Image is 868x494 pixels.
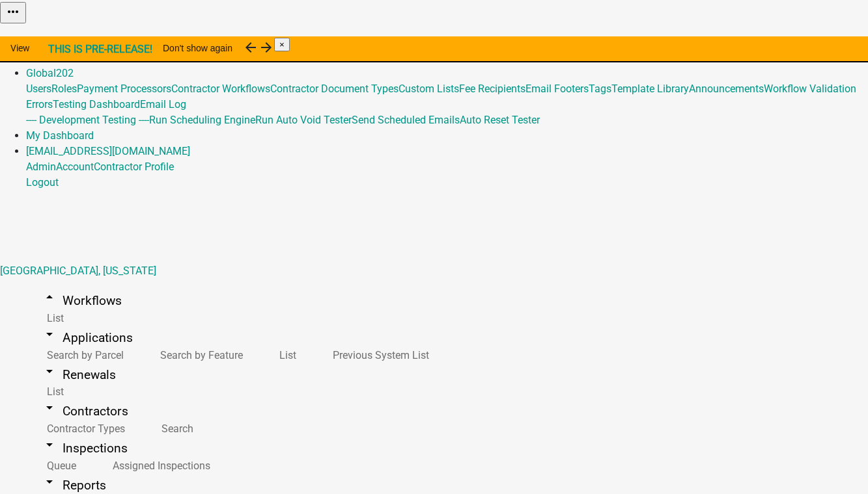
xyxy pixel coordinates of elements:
[5,4,21,19] i: more_horiz
[26,129,94,142] a: My Dashboard
[589,83,611,95] a: Tags
[92,452,226,480] a: Assigned Inspections
[56,67,74,79] span: 202
[279,40,285,49] span: ×
[139,341,259,369] a: Search by Feature
[525,83,589,95] a: Email Footers
[42,326,57,342] i: arrow_drop_down
[26,341,139,369] a: Search by Parcel
[26,83,51,95] a: Users
[26,145,190,157] a: [EMAIL_ADDRESS][DOMAIN_NAME]
[77,83,171,95] a: Payment Processors
[689,83,764,95] a: Announcements
[274,38,290,51] button: Close
[152,36,243,60] button: Don't show again
[42,289,57,305] i: arrow_drop_up
[56,161,94,173] a: Account
[141,415,209,443] a: Search
[26,114,149,126] a: ---- Development Testing ----
[26,161,56,173] a: Admin
[611,83,689,95] a: Template Library
[42,400,57,415] i: arrow_drop_down
[48,43,152,55] strong: THIS IS PRE-RELEASE!
[26,36,53,48] a: Home
[42,437,57,452] i: arrow_drop_down
[94,161,174,173] a: Contractor Profile
[171,83,270,95] a: Contractor Workflows
[399,83,459,95] a: Custom Lists
[243,40,259,55] i: arrow_back
[255,114,352,126] a: Run Auto Void Tester
[270,83,399,95] a: Contractor Document Types
[26,159,868,190] div: [EMAIL_ADDRESS][DOMAIN_NAME]
[26,285,137,316] a: arrow_drop_upWorkflows
[259,341,312,369] a: List
[460,114,540,126] a: Auto Reset Tester
[42,363,57,379] i: arrow_drop_down
[26,452,92,480] a: Queue
[42,474,57,489] i: arrow_drop_down
[26,67,74,79] a: Global202
[259,40,274,55] i: arrow_forward
[26,176,59,188] a: Logout
[459,83,525,95] a: Fee Recipients
[26,433,143,463] a: arrow_drop_downInspections
[26,359,132,390] a: arrow_drop_downRenewals
[26,415,141,443] a: Contractor Types
[51,83,77,95] a: Roles
[26,81,868,128] div: Global202
[26,378,79,406] a: List
[352,114,460,126] a: Send Scheduled Emails
[26,396,144,426] a: arrow_drop_downContractors
[149,114,255,126] a: Run Scheduling Engine
[312,341,445,369] a: Previous System List
[53,98,140,110] a: Testing Dashboard
[26,322,148,353] a: arrow_drop_downApplications
[140,98,186,110] a: Email Log
[26,304,79,332] a: List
